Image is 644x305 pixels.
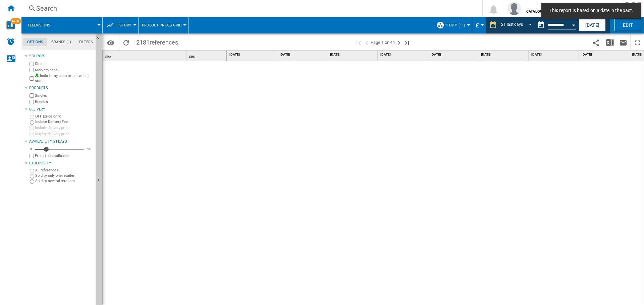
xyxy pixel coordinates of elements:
[35,93,93,98] label: Singles
[28,147,34,152] div: 0
[105,55,111,59] span: Site
[476,17,482,33] button: £
[29,139,93,144] div: Availability 21 Days
[30,93,34,98] input: Singles
[35,61,93,66] label: Sites
[29,85,93,91] div: Products
[30,154,34,158] input: Display delivery price
[579,19,606,31] button: [DATE]
[35,73,39,77] img: mysite-bg-18x18.png
[329,51,377,59] div: [DATE]
[530,51,579,59] div: [DATE]
[35,132,93,137] label: Display delivery price
[30,74,34,83] input: Include my assortment within stats
[36,4,465,13] div: Search
[431,52,477,57] span: [DATE]
[445,23,465,27] span: "Top7" (11)
[30,115,34,119] input: OFF (price only)
[104,51,186,61] div: Sort None
[606,39,614,47] img: excel-24x24.png
[35,125,93,130] label: Include delivery price
[35,146,84,153] md-slider: Availability
[35,178,93,183] label: Sold by several retailers
[526,9,608,14] b: CATALOG SAMSUNG [DOMAIN_NAME] (DA+AV)
[582,52,628,57] span: [DATE]
[35,173,93,178] label: Sold by only one retailer
[481,52,527,57] span: [DATE]
[29,161,93,166] div: Exclusivity
[534,18,548,32] button: md-calendar
[547,7,635,14] span: This report is based on a date in the past.
[35,114,93,119] label: OFF (price only)
[280,52,326,57] span: [DATE]
[371,34,395,50] span: Page 1 on 44
[568,18,580,30] button: Open calendar
[631,34,644,50] button: Maximize
[116,17,135,33] button: History
[616,34,630,50] button: Send this report by email
[355,34,363,50] button: First page
[28,23,50,27] span: Televisions
[35,73,93,84] label: Include my assortment within stats
[30,174,34,178] input: Sold by only one retailer
[229,52,275,57] span: [DATE]
[30,120,34,125] input: Include Delivery Fee
[47,38,75,46] md-tab-item: Brands (1)
[25,17,99,33] div: Televisions
[507,2,521,15] img: profile.jpg
[106,17,135,33] div: History
[96,33,104,46] button: Hide
[35,153,93,158] label: Exclude unavailables
[150,39,178,46] span: references
[35,68,93,73] label: Marketplaces
[30,132,34,136] input: Display delivery price
[429,51,478,59] div: [DATE]
[30,62,34,66] input: Sites
[104,51,186,61] div: Site Sort None
[188,51,226,61] div: SKU Sort None
[30,179,34,184] input: Sold by several retailers
[142,17,185,33] button: Product prices grid
[526,3,608,10] span: [PERSON_NAME]
[28,17,57,33] button: Televisions
[330,52,376,57] span: [DATE]
[403,34,411,50] button: Last page
[480,51,528,59] div: [DATE]
[436,17,469,33] div: "Top7" (11)
[86,147,93,152] div: 90
[75,38,97,46] md-tab-item: Filters
[29,54,93,59] div: Sources
[614,19,641,31] button: Edit
[10,18,21,24] span: NEW
[500,20,534,31] md-select: REPORTS.WIZARD.STEPS.REPORT.STEPS.REPORT_OPTIONS.PERIOD: 21 last days
[445,17,469,33] button: "Top7" (11)
[104,36,117,49] button: Options
[23,38,47,46] md-tab-item: Options
[35,119,93,124] label: Include Delivery Fee
[6,21,15,29] img: wise-card.svg
[29,107,93,112] div: Delivery
[133,34,181,49] span: 2181
[35,168,93,173] label: All references
[395,34,403,50] button: Next page
[472,17,486,33] md-menu: Currency
[228,51,277,59] div: [DATE]
[7,37,15,46] img: alerts-logo.svg
[278,51,327,59] div: [DATE]
[35,99,93,104] label: Bundles
[380,52,426,57] span: [DATE]
[589,34,603,50] button: Share this bookmark with others
[603,34,616,50] button: Download in Excel
[501,22,523,27] div: 21 last days
[30,100,34,104] input: Bundles
[30,68,34,72] input: Marketplaces
[116,23,131,27] span: History
[188,51,226,61] div: Sort None
[30,126,34,130] input: Include delivery price
[119,34,133,50] button: Reload
[379,51,428,59] div: [DATE]
[580,51,629,59] div: [DATE]
[531,52,577,57] span: [DATE]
